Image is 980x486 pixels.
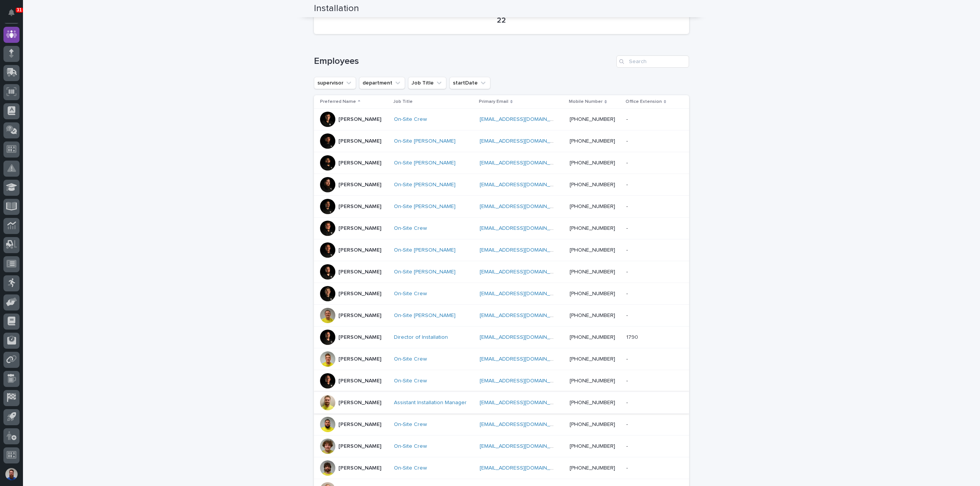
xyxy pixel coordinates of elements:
[479,98,508,106] p: Primary Email
[17,7,22,13] p: 31
[314,283,689,304] tr: [PERSON_NAME]On-Site Crew [EMAIL_ADDRESS][DOMAIN_NAME] [PHONE_NUMBER]--
[626,224,629,232] p: -
[480,378,566,384] a: [EMAIL_ADDRESS][DOMAIN_NAME]
[314,326,689,348] tr: [PERSON_NAME]Director of Installation [EMAIL_ADDRESS][DOMAIN_NAME] [PHONE_NUMBER]17901790
[570,400,615,405] a: [PHONE_NUMBER]
[338,269,381,275] p: [PERSON_NAME]
[570,269,615,275] a: [PHONE_NUMBER]
[570,117,615,122] a: [PHONE_NUMBER]
[314,130,689,152] tr: [PERSON_NAME]On-Site [PERSON_NAME] [EMAIL_ADDRESS][DOMAIN_NAME] [PHONE_NUMBER]--
[359,77,405,89] button: department
[480,465,566,471] a: [EMAIL_ADDRESS][DOMAIN_NAME]
[314,304,689,326] tr: [PERSON_NAME]On-Site [PERSON_NAME] [EMAIL_ADDRESS][DOMAIN_NAME] [PHONE_NUMBER]--
[394,291,427,297] a: On-Site Crew
[314,239,689,261] tr: [PERSON_NAME]On-Site [PERSON_NAME] [EMAIL_ADDRESS][DOMAIN_NAME] [PHONE_NUMBER]--
[338,443,381,450] p: [PERSON_NAME]
[480,291,566,296] a: [EMAIL_ADDRESS][DOMAIN_NAME]
[338,225,381,232] p: [PERSON_NAME]
[626,267,629,275] p: -
[338,116,381,123] p: [PERSON_NAME]
[394,378,427,384] a: On-Site Crew
[323,16,680,25] p: 22
[338,247,381,254] p: [PERSON_NAME]
[626,289,629,297] p: -
[10,9,20,21] div: Notifications31
[626,354,629,362] p: -
[314,413,689,435] tr: [PERSON_NAME]On-Site Crew [EMAIL_ADDRESS][DOMAIN_NAME] [PHONE_NUMBER]--
[320,98,356,106] p: Preferred Name
[480,117,566,122] a: [EMAIL_ADDRESS][DOMAIN_NAME]
[394,465,427,471] a: On-Site Crew
[394,116,427,123] a: On-Site Crew
[480,400,566,405] a: [EMAIL_ADDRESS][DOMAIN_NAME]
[314,195,689,217] tr: [PERSON_NAME]On-Site [PERSON_NAME] [EMAIL_ADDRESS][DOMAIN_NAME] [PHONE_NUMBER]--
[314,217,689,239] tr: [PERSON_NAME]On-Site Crew [EMAIL_ADDRESS][DOMAIN_NAME] [PHONE_NUMBER]--
[338,182,381,188] p: [PERSON_NAME]
[480,444,566,449] a: [EMAIL_ADDRESS][DOMAIN_NAME]
[569,98,603,106] p: Mobile Number
[570,226,615,231] a: [PHONE_NUMBER]
[570,204,615,209] a: [PHONE_NUMBER]
[626,180,629,188] p: -
[338,312,381,319] p: [PERSON_NAME]
[338,378,381,384] p: [PERSON_NAME]
[338,160,381,166] p: [PERSON_NAME]
[338,334,381,341] p: [PERSON_NAME]
[626,463,629,471] p: -
[3,466,20,482] button: users-avatar
[626,98,662,106] p: Office Extension
[314,77,356,89] button: supervisor
[480,182,566,187] a: [EMAIL_ADDRESS][DOMAIN_NAME]
[570,247,615,253] a: [PHONE_NUMBER]
[394,443,427,450] a: On-Site Crew
[480,138,566,144] a: [EMAIL_ADDRESS][DOMAIN_NAME]
[570,291,615,296] a: [PHONE_NUMBER]
[314,108,689,130] tr: [PERSON_NAME]On-Site Crew [EMAIL_ADDRESS][DOMAIN_NAME] [PHONE_NUMBER]--
[394,421,427,428] a: On-Site Crew
[314,348,689,370] tr: [PERSON_NAME]On-Site Crew [EMAIL_ADDRESS][DOMAIN_NAME] [PHONE_NUMBER]--
[394,334,448,341] a: Director of Installation
[314,392,689,413] tr: [PERSON_NAME]Assistant Installation Manager [EMAIL_ADDRESS][DOMAIN_NAME] [PHONE_NUMBER]--
[394,247,456,254] a: On-Site [PERSON_NAME]
[408,77,446,89] button: Job Title
[394,312,456,319] a: On-Site [PERSON_NAME]
[338,291,381,297] p: [PERSON_NAME]
[480,226,566,231] a: [EMAIL_ADDRESS][DOMAIN_NAME]
[570,356,615,362] a: [PHONE_NUMBER]
[626,398,629,406] p: -
[338,465,381,471] p: [PERSON_NAME]
[570,160,615,166] a: [PHONE_NUMBER]
[626,333,640,341] p: 1790
[570,182,615,187] a: [PHONE_NUMBER]
[626,202,629,210] p: -
[314,261,689,283] tr: [PERSON_NAME]On-Site [PERSON_NAME] [EMAIL_ADDRESS][DOMAIN_NAME] [PHONE_NUMBER]--
[480,204,566,209] a: [EMAIL_ADDRESS][DOMAIN_NAME]
[338,203,381,210] p: [PERSON_NAME]
[314,370,689,392] tr: [PERSON_NAME]On-Site Crew [EMAIL_ADDRESS][DOMAIN_NAME] [PHONE_NUMBER]--
[394,225,427,232] a: On-Site Crew
[480,247,566,253] a: [EMAIL_ADDRESS][DOMAIN_NAME]
[314,3,359,14] h2: Installation
[480,160,566,166] a: [EMAIL_ADDRESS][DOMAIN_NAME]
[314,435,689,457] tr: [PERSON_NAME]On-Site Crew [EMAIL_ADDRESS][DOMAIN_NAME] [PHONE_NUMBER]--
[314,56,613,67] h1: Employees
[338,138,381,145] p: [PERSON_NAME]
[394,160,456,166] a: On-Site [PERSON_NAME]
[480,313,566,318] a: [EMAIL_ADDRESS][DOMAIN_NAME]
[616,55,689,68] input: Search
[394,269,456,275] a: On-Site [PERSON_NAME]
[394,203,456,210] a: On-Site [PERSON_NAME]
[394,138,456,145] a: On-Site [PERSON_NAME]
[480,356,566,362] a: [EMAIL_ADDRESS][DOMAIN_NAME]
[480,422,566,427] a: [EMAIL_ADDRESS][DOMAIN_NAME]
[338,421,381,428] p: [PERSON_NAME]
[570,313,615,318] a: [PHONE_NUMBER]
[626,420,629,428] p: -
[338,356,381,362] p: [PERSON_NAME]
[394,356,427,362] a: On-Site Crew
[626,245,629,254] p: -
[626,376,629,384] p: -
[394,400,467,406] a: Assistant Installation Manager
[570,465,615,471] a: [PHONE_NUMBER]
